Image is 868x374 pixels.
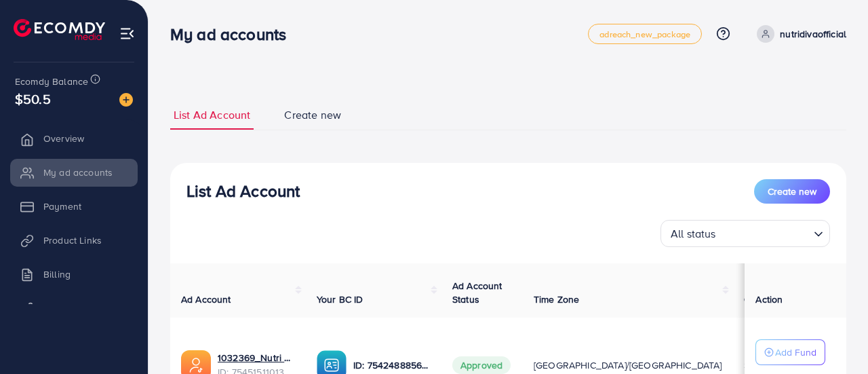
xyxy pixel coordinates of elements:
span: List Ad Account [174,107,250,123]
span: All status [668,224,719,244]
span: Ad Account [181,293,231,306]
span: $50.5 [15,89,51,109]
span: Your BC ID [317,293,363,306]
p: ID: 7542488856185274384 [353,357,431,373]
span: Ad Account Status [452,279,502,306]
span: Time Zone [534,293,579,306]
a: adreach_new_package [588,24,702,44]
img: logo [14,19,105,40]
span: Create new [284,107,341,123]
img: image [119,93,133,107]
img: menu [119,26,135,41]
h3: My ad accounts [170,24,297,44]
span: Ecomdy Balance [15,75,88,88]
span: Create new [768,185,816,198]
button: Add Fund [755,339,825,365]
input: Search for option [720,221,808,244]
span: adreach_new_package [599,30,690,39]
p: nutridivaofficial [780,26,846,42]
a: nutridivaofficial [751,25,846,43]
span: Action [755,293,783,306]
span: [GEOGRAPHIC_DATA]/[GEOGRAPHIC_DATA] [534,358,722,372]
a: 1032369_Nutri Diva ad acc 1_1756742432079 [218,351,295,364]
div: Search for option [660,220,830,247]
h3: List Ad Account [186,181,300,201]
span: Approved [452,356,511,374]
button: Create new [754,179,830,204]
p: Add Fund [775,344,816,360]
